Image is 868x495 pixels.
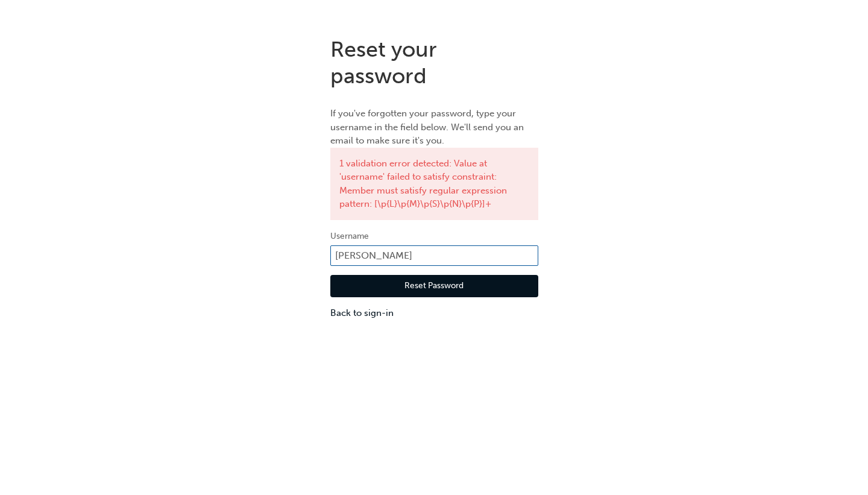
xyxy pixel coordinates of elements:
p: If you've forgotten your password, type your username in the field below. We'll send you an email... [330,107,538,148]
h1: Reset your password [330,36,538,89]
a: Back to sign-in [330,306,538,320]
button: Reset Password [330,275,538,298]
div: 1 validation error detected: Value at 'username' failed to satisfy constraint: Member must satisf... [330,148,538,220]
input: Username [330,245,538,266]
label: Username [330,229,538,244]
